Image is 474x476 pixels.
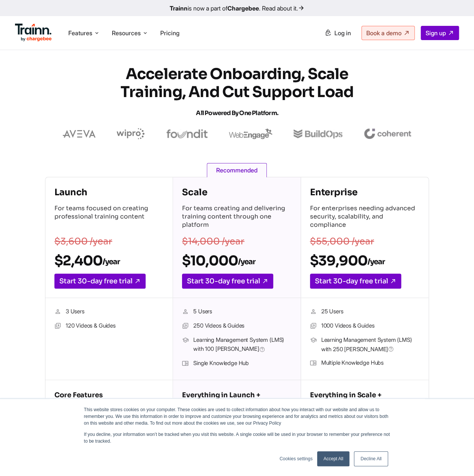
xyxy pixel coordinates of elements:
[15,24,52,42] img: Trainn Logo
[182,186,291,198] h4: Scale
[182,274,273,289] a: Start 30-day free trial
[54,186,164,198] h4: Launch
[426,29,446,37] span: Sign up
[421,26,459,40] a: Sign up
[182,252,291,269] h2: $10,000
[310,204,420,231] p: For enterprises needing advanced security, scalability, and compliance
[68,29,92,37] span: Features
[367,257,385,266] sub: /year
[182,389,291,401] h5: Everything in Launch +
[196,109,278,117] span: All Powered by One Platform.
[310,236,374,247] s: $55,000 /year
[364,129,411,139] img: coherent logo
[170,4,188,12] b: Trainn
[227,4,259,12] b: Chargebee
[54,204,164,231] p: For teams focused on creating professional training content
[182,321,291,331] li: 250 Videos & Guides
[84,406,390,427] p: This website stores cookies on your computer. These cookies are used to collect information about...
[310,358,420,368] li: Multiple Knowledge Hubs
[280,455,313,462] a: Cookies settings
[238,257,255,266] sub: /year
[54,236,112,247] s: $3,600 /year
[310,389,420,401] h5: Everything in Scale +
[102,65,372,122] h1: Accelerate Onboarding, Scale Training, and Cut Support Load
[310,307,420,317] li: 25 Users
[63,130,96,138] img: aveva logo
[354,451,388,466] a: Decline All
[112,29,141,37] span: Resources
[182,359,291,368] li: Single Knowledge Hub
[229,129,272,139] img: webengage logo
[54,321,164,331] li: 120 Videos & Guides
[160,29,179,37] a: Pricing
[310,186,420,198] h4: Enterprise
[317,451,350,466] a: Accept All
[54,307,164,317] li: 3 Users
[293,129,343,139] img: buildops logo
[321,335,419,354] span: Learning Management System (LMS) with 250 [PERSON_NAME]
[102,257,120,266] sub: /year
[310,321,420,331] li: 1000 Videos & Guides
[310,274,401,289] a: Start 30-day free trial
[207,163,267,177] span: Recommended
[320,26,355,40] a: Log in
[54,252,164,269] h2: $2,400
[84,431,390,445] p: If you decline, your information won’t be tracked when you visit this website. A single cookie wi...
[182,236,244,247] s: $14,000 /year
[117,128,145,139] img: wipro logo
[54,274,146,289] a: Start 30-day free trial
[361,26,415,40] a: Book a demo
[366,29,402,37] span: Book a demo
[166,129,208,138] img: foundit logo
[193,335,291,354] span: Learning Management System (LMS) with 100 [PERSON_NAME]
[182,307,291,317] li: 5 Users
[334,29,351,37] span: Log in
[54,389,164,401] h5: Core Features
[310,252,420,269] h2: $39,900
[182,204,291,231] p: For teams creating and delivering training content through one platform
